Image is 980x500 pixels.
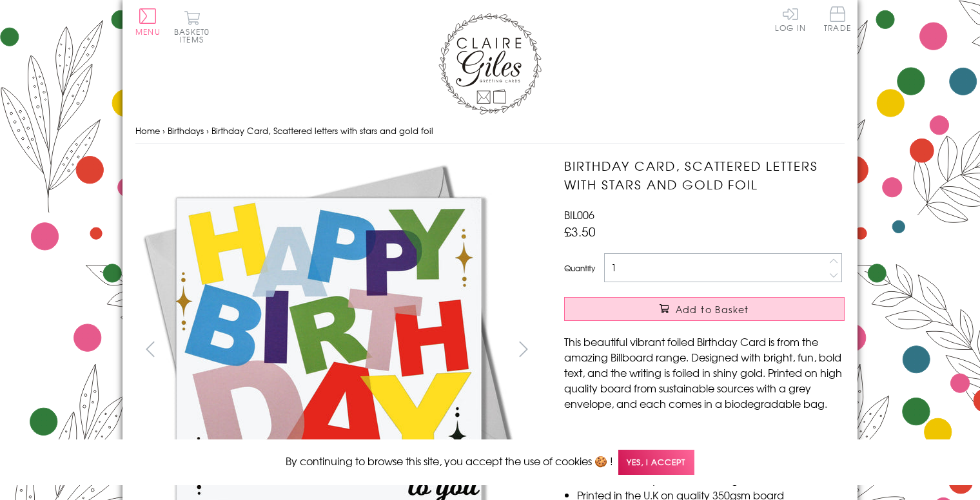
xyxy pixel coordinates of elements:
button: Add to Basket [564,297,845,321]
span: 0 items [180,26,210,45]
span: › [162,124,165,137]
a: Trade [824,6,851,34]
a: Birthdays [168,124,204,137]
button: Menu [135,8,161,35]
img: Claire Giles Greetings Cards [438,13,542,115]
span: Birthday Card, Scattered letters with stars and gold foil [211,124,433,137]
a: Log In [775,6,806,32]
nav: breadcrumbs [135,118,845,144]
p: This beautiful vibrant foiled Birthday Card is from the amazing Billboard range. Designed with br... [564,334,845,411]
span: Menu [135,26,161,37]
button: prev [135,334,164,363]
button: next [509,334,538,363]
label: Quantity [564,262,595,274]
a: Home [135,124,160,137]
span: Add to Basket [676,303,749,316]
span: › [206,124,209,137]
span: Yes, I accept [618,450,694,475]
h1: Birthday Card, Scattered letters with stars and gold foil [564,157,845,194]
span: £3.50 [564,222,596,240]
button: Basket0 items [174,10,210,43]
span: BIL006 [564,207,594,222]
span: Trade [824,6,851,32]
